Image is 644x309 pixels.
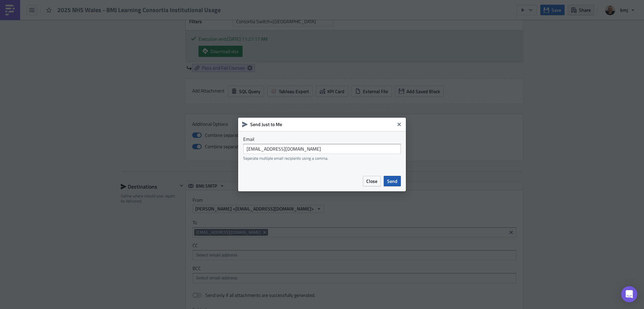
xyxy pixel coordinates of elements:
span: Close [366,178,377,185]
label: Email [243,136,401,142]
h6: Send Just to Me [250,121,394,127]
button: Send [384,176,401,186]
div: Seperate multiple email recipients using a comma. [243,156,401,161]
button: Close [394,119,404,129]
div: Open Intercom Messenger [621,286,637,302]
body: Rich Text Area. Press ALT-0 for help. [3,3,320,8]
button: Close [363,176,381,186]
span: Send [387,178,397,185]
